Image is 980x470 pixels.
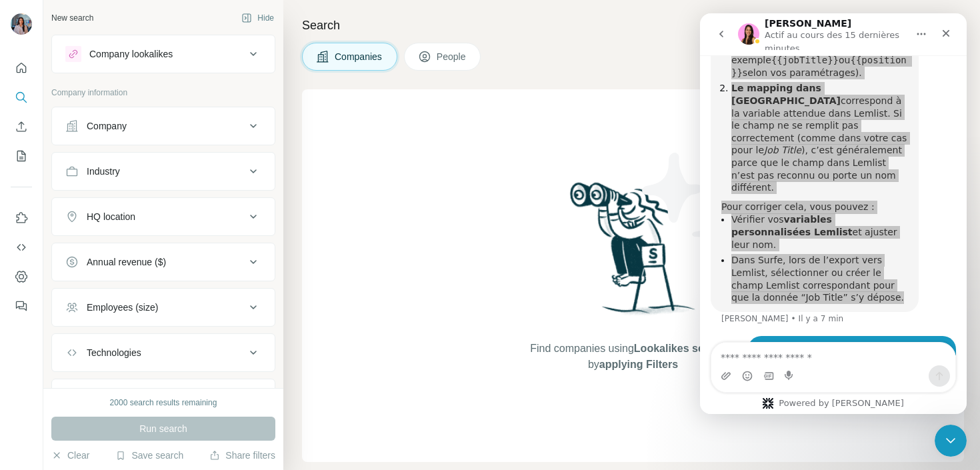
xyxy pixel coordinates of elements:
[31,69,208,180] li: correspond à la variable attendue dans Lemlist. Si le champ ne se remplit pas correctement (comme...
[935,425,967,457] iframe: Intercom live chat
[89,47,173,61] div: Company lookalikes
[52,155,275,187] button: Industry
[87,255,166,269] div: Annual revenue ($)
[87,119,127,133] div: Company
[48,323,256,404] div: Bonjour, merci pour votre réponse. Les champs de variables personnalisées sont déjà ajuster dans ...
[11,85,32,109] button: Search
[110,397,217,409] div: 2000 search results remaining
[64,131,101,142] i: Job Title
[209,449,275,462] button: Share filters
[87,165,120,178] div: Industry
[52,382,275,414] button: Keywords
[87,210,135,223] div: HQ location
[11,323,256,420] div: harsi@omi.so dit…
[700,13,967,414] iframe: Intercom live chat
[526,341,739,373] span: Find companies using or by
[51,449,89,462] button: Clear
[634,343,727,354] span: Lookalikes search
[51,12,93,24] div: New search
[31,241,208,290] li: Dans Surfe, lors de l’export vers Lemlist, sélectionner ou créer le champ Lemlist correspondant p...
[11,235,32,259] button: Use Surfe API
[87,301,158,314] div: Employees (size)
[564,179,703,327] img: Surfe Illustration - Woman searching with binoculars
[52,337,275,369] button: Technologies
[31,201,153,224] b: variables personnalisées Lemlist
[11,115,32,139] button: Enrich CSV
[52,291,275,323] button: Employees (size)
[229,352,250,373] button: Envoyer un message…
[87,346,141,359] div: Technologies
[31,41,207,65] code: {{position}}
[11,329,255,352] textarea: Envoyer un message...
[21,357,31,368] button: Télécharger la pièce jointe
[11,206,32,230] button: Use Surfe on LinkedIn
[31,69,141,93] b: Le mapping dans [GEOGRAPHIC_DATA]
[52,246,275,278] button: Annual revenue ($)
[11,56,32,80] button: Quick start
[437,50,467,63] span: People
[11,265,32,289] button: Dashboard
[115,449,183,462] button: Save search
[51,87,275,99] p: Company information
[85,357,95,368] button: Start recording
[52,201,275,233] button: HQ location
[21,187,208,201] div: Pour corriger cela, vous pouvez :
[52,110,275,142] button: Company
[11,294,32,318] button: Feedback
[599,359,678,370] span: applying Filters
[11,13,32,35] img: Avatar
[335,50,383,63] span: Companies
[232,8,283,28] button: Hide
[52,38,275,70] button: Company lookalikes
[21,301,143,309] div: [PERSON_NAME] • Il y a 7 min
[71,41,139,52] code: {{jobTitle}}
[31,200,208,237] li: Vérifier vos et ajuster leur nom.
[42,357,53,368] button: Sélectionneur d’emoji
[302,16,964,35] h4: Search
[11,144,32,168] button: My lists
[633,143,753,263] img: Surfe Illustration - Stars
[63,357,74,368] button: Sélectionneur de fichier gif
